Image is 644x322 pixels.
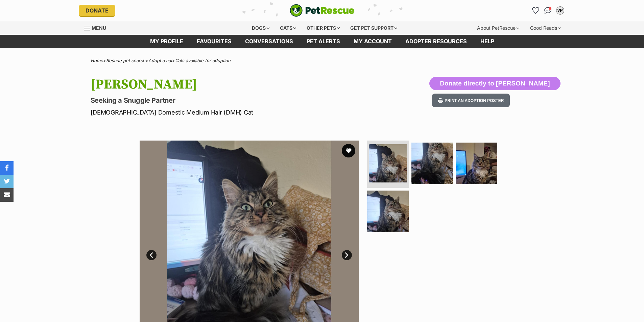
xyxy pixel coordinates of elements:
[275,21,301,35] div: Cats
[347,35,399,48] a: My account
[79,5,115,16] a: Donate
[525,21,566,35] div: Good Reads
[342,144,355,157] button: favourite
[544,7,551,14] img: chat-41dd97257d64d25036548639549fe6c8038ab92f7586957e7f3b1b290dea8141.svg
[247,21,274,35] div: Dogs
[432,94,510,107] button: Print an adoption poster
[74,58,571,63] div: > > >
[302,21,344,35] div: Other pets
[367,191,409,232] img: Photo of Cynthia
[290,4,355,17] a: PetRescue
[543,5,553,16] a: Conversations
[190,35,238,48] a: Favourites
[148,58,172,63] a: Adopt a cat
[91,58,103,63] a: Home
[238,35,300,48] a: conversations
[91,96,377,105] p: Seeking a Snuggle Partner
[84,21,111,33] a: Menu
[92,25,106,31] span: Menu
[530,5,541,16] a: Favourites
[106,58,145,63] a: Rescue pet search
[290,4,355,17] img: logo-cat-932fe2b9b8326f06289b0f2fb663e598f794de774fb13d1741a6617ecf9a85b4.svg
[91,108,377,117] p: [DEMOGRAPHIC_DATA] Domestic Medium Hair (DMH) Cat
[91,77,377,92] h1: [PERSON_NAME]
[456,143,497,184] img: Photo of Cynthia
[411,143,453,184] img: Photo of Cynthia
[557,7,564,14] div: VP
[472,21,524,35] div: About PetRescue
[146,250,157,260] a: Prev
[143,35,190,48] a: My profile
[300,35,347,48] a: Pet alerts
[530,5,566,16] ul: Account quick links
[555,5,566,16] button: My account
[345,21,402,35] div: Get pet support
[175,58,231,63] a: Cats available for adoption
[474,35,501,48] a: Help
[342,250,352,260] a: Next
[399,35,474,48] a: Adopter resources
[369,144,407,182] img: Photo of Cynthia
[429,77,560,90] button: Donate directly to [PERSON_NAME]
